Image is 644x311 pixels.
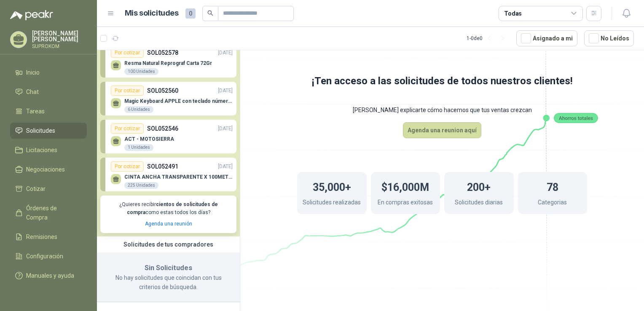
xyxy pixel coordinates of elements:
[26,204,79,222] span: Órdenes de Compra
[504,9,522,18] div: Todas
[455,198,503,209] p: Solicitudes diarias
[26,107,45,116] span: Tareas
[147,124,178,133] p: SOL052546
[584,30,634,46] button: No Leídos
[32,30,87,42] p: [PERSON_NAME] [PERSON_NAME]
[538,198,567,209] p: Categorias
[10,10,53,20] img: Logo peakr
[207,10,213,16] span: search
[111,48,144,58] div: Por cotizar
[303,198,361,209] p: Solicitudes realizadas
[26,271,74,280] span: Manuales y ayuda
[10,200,87,225] a: Órdenes de Compra
[124,136,174,142] p: ACT - MOTOSIERRA
[147,162,178,171] p: SOL052491
[111,123,144,134] div: Por cotizar
[127,201,218,215] b: cientos de solicitudes de compra
[145,221,192,227] a: Agenda una reunión
[378,198,433,209] p: En compras exitosas
[97,30,240,236] div: Ocultar SolicitudesPor cotizarSOL052578[DATE] Resma Natural Reprograf Carta 72Gr100 UnidadesPor c...
[10,161,87,177] a: Negociaciones
[124,60,212,66] p: Resma Natural Reprograf Carta 72Gr
[97,236,240,252] div: Solicitudes de tus compradores
[124,106,153,113] div: 6 Unidades
[218,125,233,133] p: [DATE]
[10,142,87,158] a: Licitaciones
[147,48,178,57] p: SOL052578
[124,68,158,75] div: 100 Unidades
[185,8,196,19] span: 0
[381,177,429,196] h1: $16,000M
[218,87,233,95] p: [DATE]
[32,44,87,49] p: SUPROKOM
[124,144,153,151] div: 1 Unidades
[10,64,87,80] a: Inicio
[26,87,39,97] span: Chat
[26,232,57,241] span: Remisiones
[100,158,236,191] a: Por cotizarSOL052491[DATE] CINTA ANCHA TRANSPARENTE X 100METROS225 Unidades
[10,229,87,245] a: Remisiones
[10,84,87,100] a: Chat
[467,177,491,196] h1: 200+
[218,49,233,57] p: [DATE]
[313,177,351,196] h1: 35,000+
[10,103,87,119] a: Tareas
[111,161,144,172] div: Por cotizar
[124,98,233,104] p: Magic Keyboard APPLE con teclado númerico en Español Plateado
[111,86,144,96] div: Por cotizar
[218,163,233,171] p: [DATE]
[125,7,179,19] h1: Mis solicitudes
[10,268,87,284] a: Manuales y ayuda
[26,165,65,174] span: Negociaciones
[107,273,230,292] p: No hay solicitudes que coincidan con tus criterios de búsqueda.
[26,184,46,193] span: Cotizar
[100,44,236,78] a: Por cotizarSOL052578[DATE] Resma Natural Reprograf Carta 72Gr100 Unidades
[105,201,231,217] p: ¿Quieres recibir como estas todos los días?
[467,32,510,45] div: 1 - 0 de 0
[26,68,40,77] span: Inicio
[147,86,178,95] p: SOL052560
[10,123,87,139] a: Solicitudes
[10,248,87,264] a: Configuración
[26,126,55,135] span: Solicitudes
[107,263,230,273] h3: Sin Solicitudes
[124,174,233,180] p: CINTA ANCHA TRANSPARENTE X 100METROS
[26,145,57,155] span: Licitaciones
[26,252,63,261] span: Configuración
[516,30,577,46] button: Asignado a mi
[10,181,87,197] a: Cotizar
[547,177,558,196] h1: 78
[403,122,481,138] button: Agenda una reunion aquí
[100,120,236,153] a: Por cotizarSOL052546[DATE] ACT - MOTOSIERRA1 Unidades
[124,182,158,189] div: 225 Unidades
[100,82,236,115] a: Por cotizarSOL052560[DATE] Magic Keyboard APPLE con teclado númerico en Español Plateado6 Unidades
